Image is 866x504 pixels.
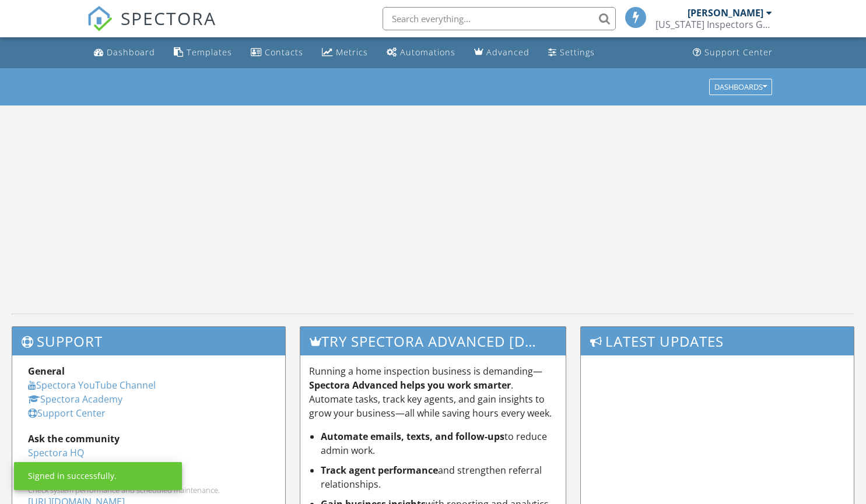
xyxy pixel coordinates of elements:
div: Metrics [336,47,368,58]
div: Contacts [265,47,303,58]
div: Settings [560,47,595,58]
div: Automations [400,47,455,58]
a: Templates [169,42,237,64]
strong: General [28,365,65,378]
a: Spectora YouTube Channel [28,379,156,392]
a: Spectora HQ [28,446,84,459]
div: Support Center [704,47,773,58]
a: Spectora Academy [28,393,122,406]
div: Check system performance and scheduled maintenance. [28,485,269,495]
div: [PERSON_NAME] [688,7,763,19]
strong: Automate emails, texts, and follow-ups [321,430,504,443]
div: Dashboards [714,83,767,91]
a: Support Center [28,407,106,420]
li: and strengthen referral relationships. [321,463,558,491]
a: Metrics [317,42,373,64]
div: Templates [187,47,232,58]
div: Advanced [486,47,530,58]
div: Signed in successfully. [28,470,117,482]
div: Ask the community [28,432,269,446]
a: Settings [544,42,599,64]
a: Automations (Basic) [382,42,460,64]
h3: Support [12,327,285,355]
a: Advanced [469,42,534,64]
a: SPECTORA [87,16,216,40]
strong: Spectora Advanced helps you work smarter [309,379,511,392]
a: Contacts [246,42,308,64]
h3: Latest Updates [581,327,854,355]
a: Support Center [688,42,777,64]
a: Dashboard [89,42,160,64]
img: The Best Home Inspection Software - Spectora [87,6,113,31]
span: SPECTORA [121,6,216,30]
strong: Track agent performance [321,464,438,477]
h3: Try spectora advanced [DATE] [300,327,566,355]
li: to reduce admin work. [321,429,558,457]
p: Running a home inspection business is demanding— . Automate tasks, track key agents, and gain ins... [309,364,558,420]
div: Dashboard [107,47,155,58]
div: Illinois Inspectors Group [655,19,772,30]
input: Search everything... [383,7,616,30]
button: Dashboards [709,79,772,95]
